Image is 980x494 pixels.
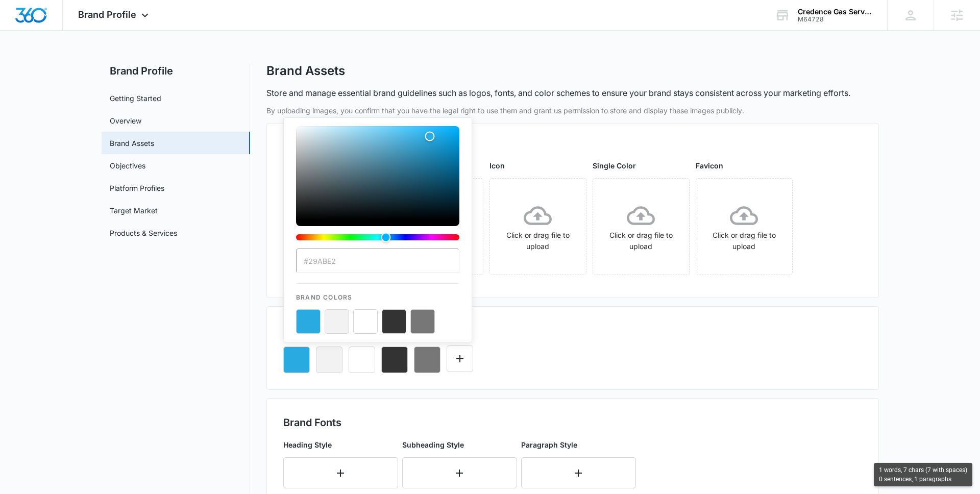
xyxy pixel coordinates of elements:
button: Edit Color [447,345,473,372]
span: Click or drag file to upload [593,179,689,275]
a: Overview [110,115,141,126]
div: Color [296,126,459,220]
div: account id [798,16,872,23]
span: Click or drag file to upload [696,179,792,275]
p: Paragraph Style [521,439,636,450]
h2: Brand Fonts [283,415,862,430]
div: Click or drag file to upload [593,202,689,252]
input: color-picker-input [296,249,459,273]
a: Target Market [110,205,158,216]
div: Click or drag file to upload [490,202,586,252]
div: color-picker-container [296,126,459,334]
a: Brand Assets [110,138,154,149]
div: color-picker [296,126,459,249]
a: Platform Profiles [110,183,164,193]
p: Single Color [593,160,690,171]
p: Brand Colors [296,284,459,302]
a: Objectives [110,160,145,171]
span: Brand Profile [78,9,136,20]
p: Favicon [696,160,793,171]
a: Products & Services [110,228,177,238]
h2: Brand Profile [102,63,250,79]
h2: Logos [283,140,862,155]
a: Getting Started [110,93,161,104]
div: Hue [296,234,459,240]
p: Icon [489,160,586,171]
span: Click or drag file to upload [490,179,586,275]
h1: Brand Assets [266,63,345,79]
div: account name [798,8,872,16]
p: Heading Style [283,439,398,450]
p: Store and manage essential brand guidelines such as logos, fonts, and color schemes to ensure you... [266,87,850,99]
p: By uploading images, you confirm that you have the legal right to use them and grant us permissio... [266,105,879,116]
p: Subheading Style [402,439,517,450]
div: Click or drag file to upload [696,202,792,252]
